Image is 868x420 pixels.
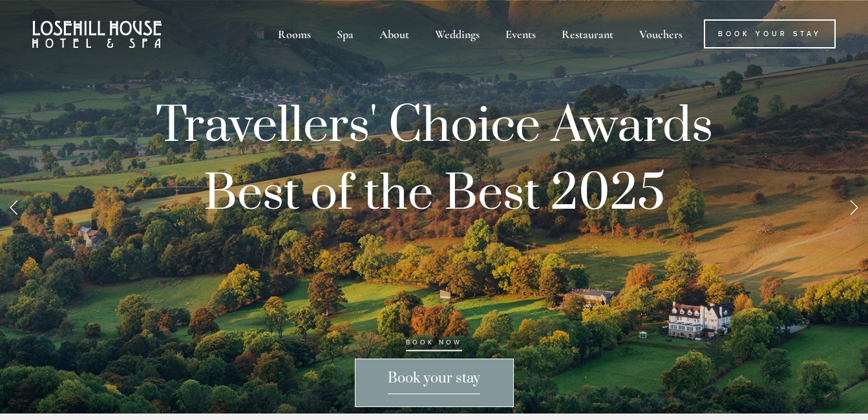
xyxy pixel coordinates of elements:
[368,19,421,48] div: About
[628,19,694,48] a: Vouchers
[704,19,836,48] a: Book Your Stay
[32,21,162,48] img: Losehill House
[325,19,365,48] div: Spa
[406,339,461,352] a: BOOK NOW
[423,19,491,48] div: Weddings
[840,187,868,226] a: Next Slide
[266,19,323,48] div: Rooms
[105,92,764,364] p: Travellers' Choice Awards Best of the Best 2025
[388,370,480,394] span: Book your stay
[494,19,547,48] div: Events
[355,359,514,407] a: Book your stay
[550,19,625,48] div: Restaurant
